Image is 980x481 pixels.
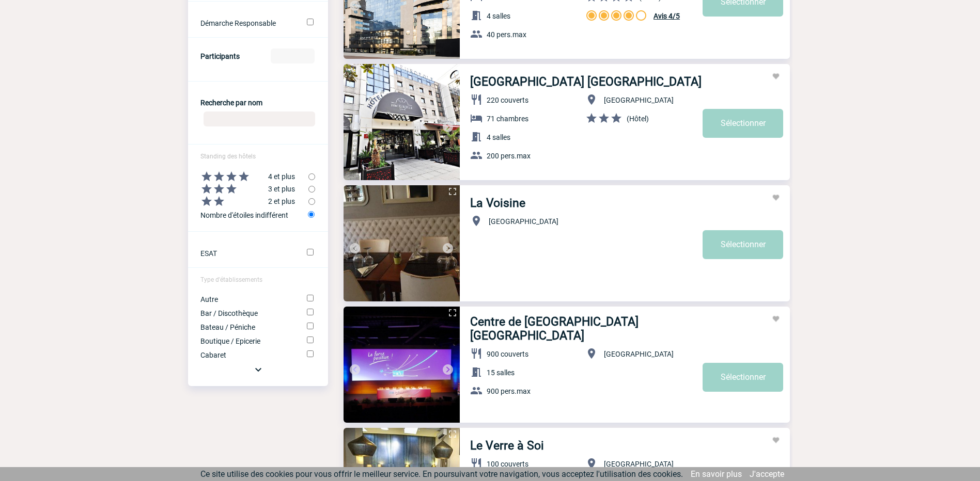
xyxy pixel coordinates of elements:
label: Nombre d'étoiles indifférent [200,207,308,221]
img: baseline_location_on_white_24dp-b.png [585,93,598,106]
a: Sélectionner [703,363,783,392]
img: 1.jpg [344,185,460,301]
img: Ajouter aux favoris [772,315,780,323]
a: En savoir plus [691,469,742,479]
img: baseline_group_white_24dp-b.png [470,28,483,40]
a: Le Verre à Soi [470,439,544,453]
a: La Voisine [470,196,525,210]
label: 3 et plus [188,183,308,195]
img: baseline_group_white_24dp-b.png [470,384,483,397]
span: 15 salles [487,368,515,377]
span: Avis 4/5 [654,12,680,20]
img: baseline_group_white_24dp-b.png [470,149,483,162]
span: 4 salles [487,133,510,141]
span: 220 couverts [487,96,528,104]
span: 4 salles [487,12,510,20]
label: Boutique / Epicerie [200,337,293,345]
label: Démarche Responsable [200,19,293,27]
input: Démarche Responsable [307,19,314,25]
label: 2 et plus [188,195,308,207]
a: Sélectionner [703,230,783,259]
span: 900 couverts [487,350,528,358]
label: Recherche par nom [200,99,262,107]
label: 4 et plus [188,170,308,183]
span: Standing des hôtels [200,153,256,160]
span: [GEOGRAPHIC_DATA] [604,460,674,468]
img: baseline_location_on_white_24dp-b.png [585,347,598,360]
img: baseline_meeting_room_white_24dp-b.png [470,366,483,378]
img: baseline_restaurant_white_24dp-b.png [470,93,483,106]
span: 40 pers.max [487,30,526,39]
span: 900 pers.max [487,387,531,395]
img: baseline_restaurant_white_24dp-b.png [470,457,483,470]
span: [GEOGRAPHIC_DATA] [604,350,674,358]
label: ESAT [200,249,293,258]
img: baseline_meeting_room_white_24dp-b.png [470,9,483,22]
label: Autre [200,295,293,303]
span: (Hôtel) [627,115,649,123]
span: [GEOGRAPHIC_DATA] [604,96,674,104]
img: baseline_location_on_white_24dp-b.png [470,215,483,227]
img: Ajouter aux favoris [772,194,780,202]
img: baseline_hotel_white_24dp-b.png [470,112,483,124]
a: [GEOGRAPHIC_DATA] [GEOGRAPHIC_DATA] [470,75,702,89]
span: 71 chambres [487,115,528,123]
span: [GEOGRAPHIC_DATA] [489,217,558,226]
label: Cabaret [200,351,293,359]
img: baseline_location_on_white_24dp-b.png [585,457,598,470]
span: 200 pers.max [487,152,531,160]
label: Bar / Discothèque [200,309,293,317]
span: 100 couverts [487,460,528,468]
label: Participants [200,52,240,60]
a: J'accepte [750,469,784,479]
span: Type d'établissements [200,276,262,283]
img: baseline_meeting_room_white_24dp-b.png [470,131,483,143]
img: Ajouter aux favoris [772,436,780,444]
img: baseline_restaurant_white_24dp-b.png [470,347,483,360]
label: Bateau / Péniche [200,323,293,331]
a: Centre de [GEOGRAPHIC_DATA] [GEOGRAPHIC_DATA] [470,315,703,343]
span: Ce site utilise des cookies pour vous offrir le meilleur service. En poursuivant votre navigation... [200,469,683,479]
a: Sélectionner [703,109,783,138]
img: 1.jpg [344,307,460,423]
img: Ajouter aux favoris [772,72,780,81]
img: 1.jpg [344,64,460,180]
